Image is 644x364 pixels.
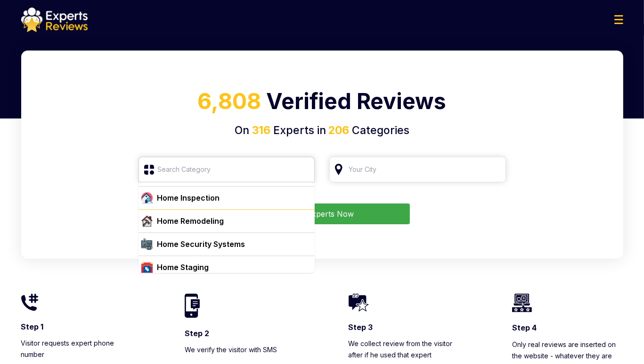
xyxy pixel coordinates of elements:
[33,85,612,122] h1: Verified Reviews
[349,322,460,332] h3: Step 3
[349,338,460,361] p: We collect review from the visitor after if he used that expert
[157,262,209,273] div: Home Staging
[21,338,132,360] p: Visitor requests expert phone number
[185,328,296,339] h3: Step 2
[329,157,506,182] input: Your City
[21,8,88,32] img: logo
[141,262,153,273] img: category icon
[512,294,532,312] img: homeIcon4
[141,192,153,203] img: category icon
[157,238,245,250] div: Home Security Systems
[141,215,153,227] img: category icon
[21,294,38,311] img: homeIcon1
[512,322,623,333] h3: Step 4
[198,88,261,114] span: 6,808
[139,157,315,182] input: Search Category
[234,203,410,224] button: Find Experts Now
[157,192,220,203] div: Home Inspection
[185,344,296,356] p: We verify the visitor with SMS
[185,294,200,317] img: homeIcon2
[141,238,153,250] img: category icon
[157,215,224,227] div: Home Remodeling
[349,294,369,312] img: homeIcon3
[33,122,612,139] h4: On Experts in Categories
[326,124,349,137] span: 206
[21,322,132,332] h3: Step 1
[614,15,623,24] img: Menu Icon
[252,124,270,137] span: 316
